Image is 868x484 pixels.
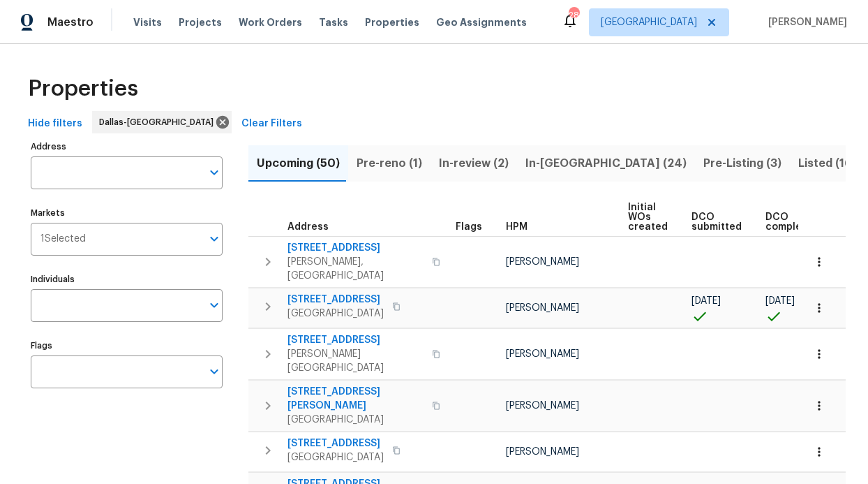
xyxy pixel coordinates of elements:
span: [GEOGRAPHIC_DATA] [287,413,424,427]
span: 1 Selected [40,233,86,245]
span: Dallas-[GEOGRAPHIC_DATA] [99,115,219,129]
button: Open [204,295,224,315]
span: [PERSON_NAME] [506,303,579,313]
span: Visits [133,15,162,29]
span: Upcoming (50) [257,154,340,173]
span: Pre-reno (1) [357,154,422,173]
span: [PERSON_NAME][GEOGRAPHIC_DATA] [287,347,424,375]
span: [STREET_ADDRESS] [287,241,424,255]
label: Individuals [31,275,223,284]
span: Maestro [47,15,93,29]
span: Properties [28,82,138,96]
span: [DATE] [765,296,795,306]
label: Address [31,142,223,151]
span: DCO complete [765,212,812,232]
button: Hide filters [22,111,88,137]
span: Listed (167) [798,154,863,173]
span: [PERSON_NAME], [GEOGRAPHIC_DATA] [287,255,424,283]
label: Markets [31,209,223,217]
span: Flags [456,222,482,232]
span: [PERSON_NAME] [506,257,579,267]
label: Flags [31,342,223,350]
div: 28 [569,8,578,22]
span: Address [287,222,329,232]
span: [GEOGRAPHIC_DATA] [287,307,384,321]
span: Clear Filters [241,115,302,133]
span: [STREET_ADDRESS] [287,437,384,450]
span: [PERSON_NAME] [506,447,579,457]
button: Open [204,229,224,249]
span: Geo Assignments [436,15,527,29]
span: [PERSON_NAME] [506,349,579,359]
span: [DATE] [691,296,721,306]
span: [GEOGRAPHIC_DATA] [601,15,697,29]
span: [STREET_ADDRESS][PERSON_NAME] [287,385,424,413]
span: Work Orders [239,15,302,29]
span: Initial WOs created [628,203,668,232]
span: Properties [365,15,419,29]
span: [PERSON_NAME] [763,15,847,29]
span: DCO submitted [691,212,742,232]
span: Hide filters [28,115,82,133]
span: [GEOGRAPHIC_DATA] [287,450,384,464]
span: Tasks [319,17,348,27]
button: Open [204,163,224,182]
span: HPM [506,222,527,232]
span: Projects [179,15,222,29]
span: Pre-Listing (3) [703,154,781,173]
span: [STREET_ADDRESS] [287,293,384,307]
span: In-[GEOGRAPHIC_DATA] (24) [525,154,687,173]
span: [STREET_ADDRESS] [287,333,424,347]
span: [PERSON_NAME] [506,401,579,411]
button: Open [204,362,224,381]
div: Dallas-[GEOGRAPHIC_DATA] [92,111,232,133]
span: In-review (2) [439,154,509,173]
button: Clear Filters [236,111,308,137]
